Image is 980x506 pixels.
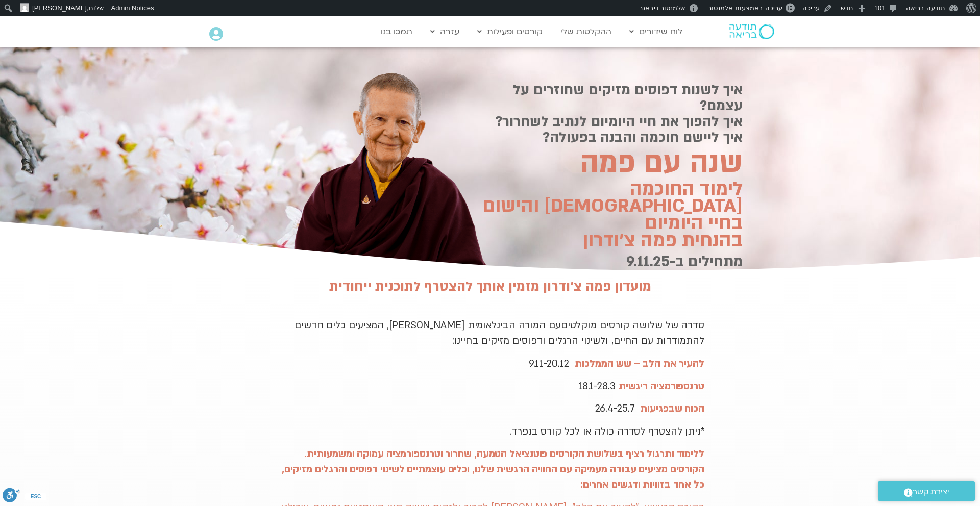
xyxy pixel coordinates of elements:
[729,24,774,39] img: תודעה בריאה
[32,4,87,12] span: [PERSON_NAME]
[595,402,634,415] span: 26.4-25.7
[425,22,464,41] a: עזרה
[529,357,569,370] span: 9.11-20.12
[467,82,743,145] h2: איך לשנות דפוסים מזיקים שחוזרים על עצמם? איך להפוך את חיי היומיום לנתיב לשחרור? איך ליישם חוכמה ו...
[467,253,743,270] h2: מתחילים ב-9.11.25
[295,319,704,347] span: עם המורה הבינלאומית [PERSON_NAME], המציעים כלים חדשים להתמודדות עם החיים, ולשינוי הרגלים ודפוסים ...
[708,4,782,12] span: עריכה באמצעות אלמנטור
[913,485,949,499] span: יצירת קשר
[295,319,704,347] span: סדרה של שלושה קורסים מוקלטים
[282,447,704,491] strong: ללימוד ותרגול רציף בשלושת הקורסים פוטנציאל הטמעה, שחרור וטרנספורמציה עמוקה ומשמעותית. הקורסים מצי...
[624,22,688,41] a: לוח שידורים
[472,22,548,41] a: קורסים ופעילות
[640,402,704,415] strong: הכוח שבפגיעות
[578,380,616,393] span: 18.1-28.3
[555,22,617,41] a: ההקלטות שלי
[467,149,743,176] h2: שנה עם פמה
[509,425,704,438] span: *ניתן להצטרף לסדרה כולה או לכל קורס בנפרד.
[276,279,704,294] h2: מועדון פמה צ׳ודרון מזמין אותך להצטרף לתוכנית ייחודית
[575,357,704,370] strong: להעיר את הלב – שש הממלכות
[619,380,704,393] strong: טרנספורמציה ריגשית
[467,181,743,249] h2: לימוד החוכמה [DEMOGRAPHIC_DATA] והישום בחיי היומיום בהנחית פמה צ׳ודרון
[878,481,975,501] a: יצירת קשר
[376,22,418,41] a: תמכו בנו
